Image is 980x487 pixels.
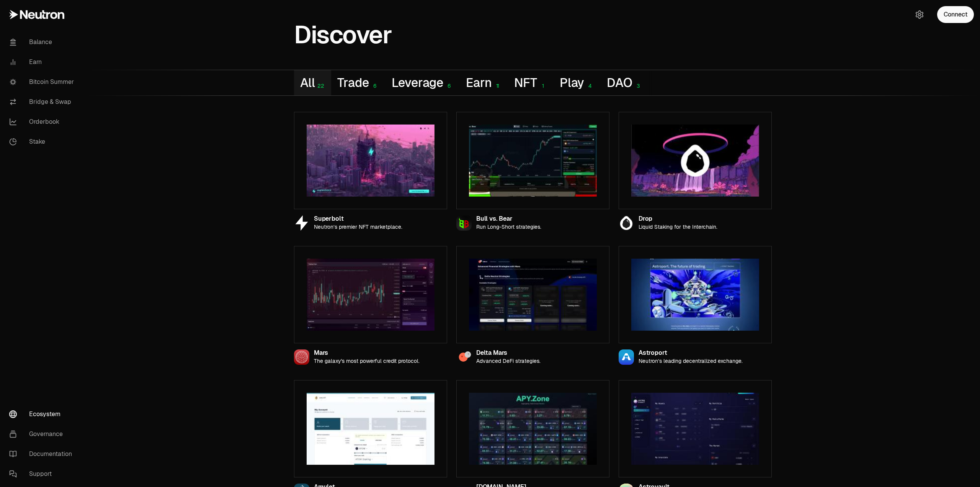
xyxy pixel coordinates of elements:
[294,25,392,45] h1: Discover
[443,83,454,89] div: 6
[601,70,648,95] button: DAO
[3,464,83,484] a: Support
[3,444,83,464] a: Documentation
[3,112,83,132] a: Orderbook
[639,216,717,222] div: Drop
[314,216,402,222] div: Superbolt
[554,70,601,95] button: Play
[537,83,547,89] div: 1
[639,358,743,364] p: Neutron’s leading decentralized exchange.
[385,70,460,95] button: Leverage
[460,70,508,95] button: Earn
[469,125,597,197] img: Bull vs. Bear preview image
[3,424,83,444] a: Governance
[3,132,83,152] a: Stake
[3,52,83,72] a: Earn
[315,83,325,89] div: 22
[476,216,541,222] div: Bull vs. Bear
[631,393,759,465] img: Astrovault preview image
[3,92,83,112] a: Bridge & Swap
[476,350,541,356] div: Delta Mars
[307,393,434,465] img: Amulet preview image
[294,70,331,95] button: All
[584,83,595,89] div: 4
[469,259,597,331] img: Delta Mars preview image
[3,32,83,52] a: Balance
[508,70,553,95] button: NFT
[476,224,541,230] p: Run Long-Short strategies.
[937,6,974,23] button: Connect
[469,393,597,465] img: Apy.Zone preview image
[3,404,83,424] a: Ecosystem
[631,125,759,197] img: Drop preview image
[331,70,385,95] button: Trade
[639,224,717,230] p: Liquid Staking for the Interchain.
[632,83,643,89] div: 3
[307,259,434,331] img: Mars preview image
[314,350,420,356] div: Mars
[314,224,402,230] p: Neutron’s premier NFT marketplace.
[476,358,541,364] p: Advanced DeFi strategies.
[307,125,434,197] img: Superbolt preview image
[639,350,743,356] div: Astroport
[314,358,420,364] p: The galaxy's most powerful credit protocol.
[3,72,83,92] a: Bitcoin Summer
[492,83,502,89] div: 11
[631,259,759,331] img: Astroport preview image
[369,83,379,89] div: 6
